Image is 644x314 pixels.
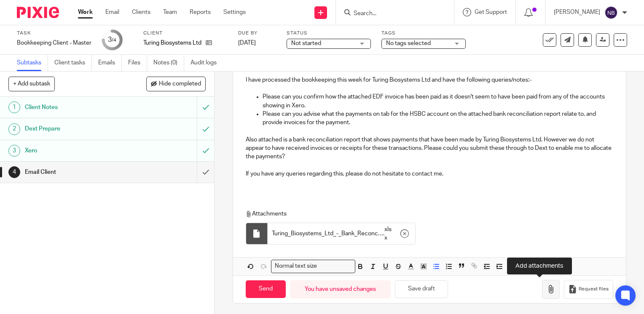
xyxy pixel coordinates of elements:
span: Get Support [475,9,507,15]
a: Files [128,55,147,71]
a: Subtasks [17,55,48,71]
div: 2 [8,123,20,135]
p: I have processed the bookkeeping this week for Turing Biosystems Ltd and have the following queri... [246,76,613,84]
button: + Add subtask [8,77,55,91]
span: xlsx [384,225,394,242]
a: Work [78,8,93,16]
h1: Email Client [25,166,134,178]
button: Save draft [395,280,448,298]
span: Not started [291,40,321,46]
input: Search for option [320,262,350,271]
button: Hide completed [146,77,206,91]
img: svg%3E [604,6,618,19]
img: Pixie [17,7,59,18]
span: Turing_Biosystems_Ltd_-_Bank_Reconciliation - [DATE] [272,229,383,238]
p: Also attached is a bank reconciliation report that shows payments that have been made by Turing B... [246,136,613,161]
a: Team [163,8,177,16]
label: Task [17,30,91,37]
input: Send [246,280,286,298]
div: Search for option [271,260,355,273]
p: Please can you confirm how the attached EDF invoice has been paid as it doesn't seem to have been... [263,93,613,110]
a: Settings [223,8,246,16]
span: Normal text size [273,262,319,271]
label: Tags [381,30,466,37]
p: Please can you advise what the payments on tab for the HSBC account on the attached bank reconcil... [263,110,613,127]
label: Client [143,30,228,37]
a: Reports [190,8,211,16]
div: 1 [8,101,20,113]
div: . [268,223,415,245]
div: 3 [8,145,20,157]
span: [DATE] [238,40,256,46]
label: Status [287,30,371,37]
a: Notes (0) [153,55,184,71]
div: You have unsaved changes [290,280,391,298]
div: Bookkeeping Client - Master [17,39,91,47]
div: 4 [8,166,20,178]
label: Due by [238,30,276,37]
button: Request files [564,280,613,299]
h1: Client Notes [25,101,134,114]
a: Audit logs [191,55,223,71]
a: Client tasks [54,55,92,71]
small: /4 [112,38,116,43]
input: Search [353,10,429,18]
span: No tags selected [386,40,431,46]
h1: Dext Prepare [25,122,134,135]
a: Emails [98,55,122,71]
span: Request files [579,286,609,293]
p: [PERSON_NAME] [554,8,600,16]
p: Turing Biosystems Ltd [143,39,201,47]
div: 3 [108,35,116,45]
p: If you have any queries regarding this, please do not hesitate to contact me. [246,170,613,178]
span: Hide completed [159,81,201,88]
a: Email [105,8,119,16]
p: Attachments [246,210,606,218]
h1: Xero [25,144,134,157]
a: Clients [132,8,150,16]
